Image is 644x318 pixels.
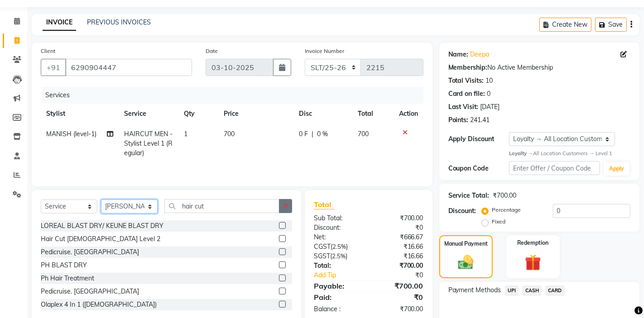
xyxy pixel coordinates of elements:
[41,221,163,231] div: LOREAL BLAST DRY/ KEUNE BLAST DRY
[41,234,160,244] div: Hair Cut [DEMOGRAPHIC_DATA] Level 2
[65,59,192,76] input: Search by Name/Mobile/Email/Code
[509,150,533,157] strong: Loyalty →
[509,161,600,175] input: Enter Offer / Coupon Code
[448,102,479,112] div: Last Visit:
[352,104,393,124] th: Total
[453,253,479,271] img: _cash.svg
[299,129,308,139] span: 0 F
[471,50,490,59] a: Deepa
[369,261,430,271] div: ₹700.00
[41,274,94,283] div: Ph Hair Treatment
[332,252,346,260] span: 2.5%
[178,104,218,124] th: Qty
[444,240,488,248] label: Manual Payment
[509,150,630,157] div: All Location Customers → Level 1
[604,162,630,176] button: Apply
[307,280,369,291] div: Payable:
[314,252,330,260] span: SGST
[46,130,96,138] span: MANISH (level-1)
[539,18,591,32] button: Create New
[369,280,430,291] div: ₹700.00
[41,300,157,309] div: Olaplex 4 In 1 ([DEMOGRAPHIC_DATA])
[369,214,430,223] div: ₹700.00
[314,242,331,251] span: CGST
[595,18,627,32] button: Save
[206,47,218,55] label: Date
[486,76,493,85] div: 10
[307,242,369,252] div: ( )
[119,104,178,124] th: Service
[369,252,430,261] div: ₹16.66
[332,243,346,250] span: 2.5%
[369,233,430,242] div: ₹666.67
[448,63,630,72] div: No Active Membership
[164,199,279,213] input: Search or Scan
[492,218,506,226] label: Fixed
[369,242,430,252] div: ₹16.66
[493,191,517,200] div: ₹700.00
[448,285,501,295] span: Payment Methods
[369,223,430,233] div: ₹0
[517,239,548,247] label: Redemption
[481,102,500,112] div: [DATE]
[448,89,485,99] div: Card on file:
[448,191,490,200] div: Service Total:
[358,130,369,138] span: 700
[448,63,488,72] div: Membership:
[369,292,430,303] div: ₹0
[369,304,430,314] div: ₹700.00
[448,134,509,144] div: Apply Discount
[448,164,509,173] div: Coupon Code
[317,129,328,139] span: 0 %
[42,87,430,104] div: Services
[184,130,187,138] span: 1
[307,304,369,314] div: Balance :
[522,285,542,296] span: CASH
[41,47,55,55] label: Client
[448,76,484,85] div: Total Visits:
[41,261,87,270] div: PH BLAST DRY
[224,130,235,138] span: 700
[492,206,521,214] label: Percentage
[448,50,469,59] div: Name:
[87,18,151,26] a: PREVIOUS INVOICES
[394,104,423,124] th: Action
[520,252,547,273] img: _gift.svg
[307,214,369,223] div: Sub Total:
[471,115,490,125] div: 241.41
[505,285,519,296] span: UPI
[312,129,314,139] span: |
[314,200,335,209] span: Total
[294,104,353,124] th: Disc
[124,130,173,157] span: HAIRCUT MEN - Stylist Level 1 (Regular)
[307,271,379,280] a: Add Tip
[307,233,369,242] div: Net:
[307,223,369,233] div: Discount:
[305,47,344,55] label: Invoice Number
[448,115,469,125] div: Points:
[41,104,119,124] th: Stylist
[41,59,66,76] button: +91
[307,252,369,261] div: ( )
[43,14,76,31] a: INVOICE
[448,206,476,216] div: Discount:
[41,287,139,296] div: Pedicruise. [GEOGRAPHIC_DATA]
[379,271,430,280] div: ₹0
[41,247,139,257] div: Pedicruise. [GEOGRAPHIC_DATA]
[545,285,565,296] span: CARD
[218,104,294,124] th: Price
[307,292,369,303] div: Paid:
[307,261,369,271] div: Total:
[487,89,491,99] div: 0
